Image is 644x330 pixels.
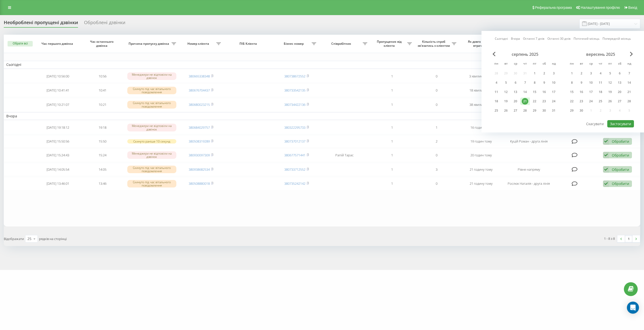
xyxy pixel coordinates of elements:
td: 1 [370,84,414,97]
div: 13 [512,89,519,95]
td: 13:46 [80,177,125,190]
div: Скинуто під час вітального повідомлення [127,87,176,94]
div: 14 [522,89,528,95]
div: чт 4 вер 2025 р. [596,70,605,77]
div: вт 30 вер 2025 р. [577,107,586,114]
abbr: середа [587,60,595,68]
a: 380508319289 [189,139,210,144]
abbr: понеділок [493,60,500,68]
div: пн 4 серп 2025 р. [492,79,501,86]
a: 380735242142 [284,181,305,186]
div: пт 15 серп 2025 р. [530,88,539,96]
div: Скинуто під час вітального повідомлення [127,101,176,108]
div: пт 19 вер 2025 р. [605,88,615,96]
span: Співробітник [321,42,363,46]
div: 19 [607,89,613,95]
td: [DATE] 19:18:12 [36,121,80,134]
td: [DATE] 10:21:07 [36,98,80,111]
div: 23 [541,98,547,105]
div: ср 13 серп 2025 р. [511,88,520,96]
div: 12 [503,89,509,95]
div: 3 [550,70,557,77]
div: 23 [578,98,585,105]
div: пн 25 серп 2025 р. [492,107,501,114]
a: 380733542135 [284,88,305,92]
td: 1 [370,163,414,176]
div: 15 [569,89,575,95]
td: Вчора [4,112,640,120]
span: Час першого дзвінка [40,42,75,46]
span: Час останнього дзвінка [85,40,120,48]
div: 25 [493,107,500,114]
a: 380684029757 [189,125,210,130]
div: нд 3 серп 2025 р. [549,70,558,77]
div: сб 6 вер 2025 р. [615,70,624,77]
div: сб 16 серп 2025 р. [539,88,549,96]
div: 21 [522,98,528,105]
a: 1 [625,235,632,242]
div: 24 [588,98,594,105]
button: Обрати всі [8,41,33,46]
td: 1 [370,177,414,190]
div: нд 21 вер 2025 р. [624,88,634,96]
div: 22 [569,98,575,105]
div: 7 [626,70,632,77]
div: 5 [503,79,509,86]
span: Вихід [628,6,637,10]
div: 2 [541,70,547,77]
div: 8 [569,79,575,86]
div: нд 31 серп 2025 р. [549,107,558,114]
div: вт 12 серп 2025 р. [501,88,511,96]
div: 24 [550,98,557,105]
div: вт 2 вер 2025 р. [577,70,586,77]
a: 380930097309 [189,153,210,157]
td: 1 [370,70,414,83]
div: нд 10 серп 2025 р. [549,79,558,86]
span: Previous Month [493,52,496,56]
div: 30 [541,107,547,114]
div: пн 18 серп 2025 р. [492,98,501,105]
div: 1 [531,70,538,77]
div: ср 20 серп 2025 р. [511,98,520,105]
td: 18 хвилин тому [459,84,503,97]
div: серпень 2025 [492,52,558,57]
a: 380676704437 [189,88,210,92]
div: 14 [626,79,632,86]
div: Менеджери не відповіли на дзвінок [127,151,176,159]
div: 22 [531,98,538,105]
a: 380734422136 [284,102,305,107]
div: 18 [493,98,500,105]
div: 31 [550,107,557,114]
div: нд 7 вер 2025 р. [624,70,634,77]
td: Сьогодні [4,61,640,68]
td: 19:18 [80,121,125,134]
div: 17 [550,89,557,95]
div: 8 [531,79,538,86]
div: 20 [616,89,623,95]
div: чт 21 серп 2025 р. [520,98,530,105]
div: 21 [626,89,632,95]
div: ср 17 вер 2025 р. [586,88,596,96]
span: Next Month [630,52,633,56]
abbr: субота [616,60,623,68]
div: 27 [512,107,519,114]
div: 25 [27,236,31,241]
div: пн 22 вер 2025 р. [567,98,577,105]
div: 15 [531,89,538,95]
a: Попередній місяць [602,36,631,41]
abbr: п’ятниця [531,60,538,68]
td: 10:41 [80,84,125,97]
div: 19 [503,98,509,105]
td: 2 [414,135,459,148]
div: 17 [588,89,594,95]
td: [DATE] 14:05:54 [36,163,80,176]
div: Необроблені пропущені дзвінки [4,20,78,28]
div: 10 [550,79,557,86]
div: ср 10 вер 2025 р. [586,79,596,86]
div: чт 7 серп 2025 р. [520,79,530,86]
div: чт 25 вер 2025 р. [596,98,605,105]
div: Скинуто раніше 10 секунд [127,139,176,144]
span: рядків на сторінці [39,237,67,241]
div: 1 [569,70,575,77]
td: 1 [414,121,459,134]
